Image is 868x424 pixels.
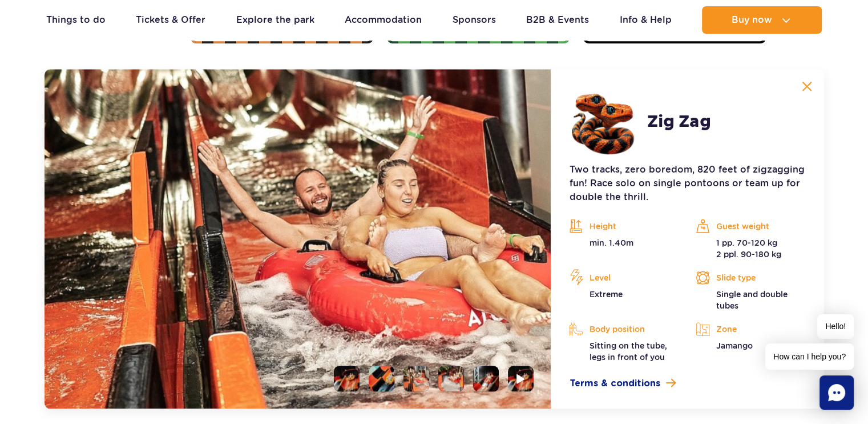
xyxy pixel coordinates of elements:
a: B2B & Events [526,6,589,34]
p: Sitting on the tube, legs in front of you [569,340,679,363]
a: Sponsors [453,6,496,34]
p: Level [569,269,679,286]
span: Terms & conditions [569,377,660,390]
p: Body position [569,321,679,338]
a: Things to do [46,6,106,34]
a: Info & Help [620,6,672,34]
p: Extreme [569,289,679,300]
p: Height [569,218,679,235]
p: Slide type [696,269,805,286]
span: Buy now [732,15,772,25]
p: min. 1.40m [569,237,679,249]
p: 1 pp. 70-120 kg 2 ppl. 90-180 kg [696,237,805,260]
img: 683e9d18e24cb188547945.png [569,87,637,156]
button: Buy now [702,6,822,34]
p: Two tracks, zero boredom, 820 feet of zigzagging fun! Race solo on single pontoons or team up for... [569,163,805,204]
p: Zone [696,321,805,338]
a: Tickets & Offer [136,6,205,34]
p: Jamango [696,340,805,351]
p: Guest weight [696,218,805,235]
div: Chat [819,375,854,410]
a: Explore the park [236,6,314,34]
span: Hello! [817,314,854,339]
a: Accommodation [345,6,422,34]
p: Single and double tubes [696,289,805,311]
span: How can I help you? [765,343,854,370]
a: Terms & conditions [569,377,805,390]
h2: Zig Zag [647,111,710,132]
